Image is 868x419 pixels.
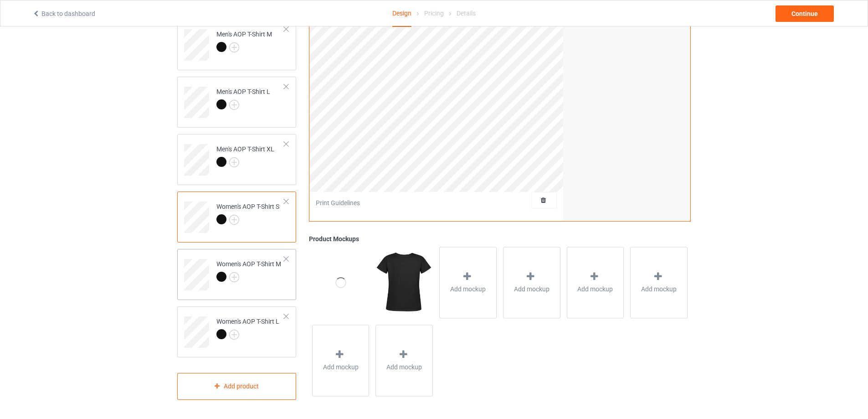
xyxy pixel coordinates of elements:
[216,202,279,224] div: Women's AOP T-Shirt S
[229,330,239,340] img: svg+xml;base64,PD94bWwgdmVyc2lvbj0iMS4wIiBlbmNvZGluZz0iVVRGLTgiPz4KPHN2ZyB3aWR0aD0iMjJweCIgaGVpZ2...
[776,5,834,22] div: Continue
[229,215,239,225] img: svg+xml;base64,PD94bWwgdmVyc2lvbj0iMS4wIiBlbmNvZGluZz0iVVRGLTgiPz4KPHN2ZyB3aWR0aD0iMjJweCIgaGVpZ2...
[577,285,613,294] span: Add mockup
[375,247,432,318] img: regular.jpg
[177,249,296,300] div: Women's AOP T-Shirt M
[216,259,281,281] div: Women's AOP T-Shirt M
[177,191,296,243] div: Women's AOP T-Shirt S
[392,0,411,27] div: Design
[386,363,422,372] span: Add mockup
[503,247,560,319] div: Add mockup
[312,325,370,397] div: Add mockup
[375,325,433,397] div: Add mockup
[177,77,296,128] div: Men's AOP T-Shirt L
[177,306,296,357] div: Women's AOP T-Shirt L
[450,285,486,294] span: Add mockup
[630,247,688,319] div: Add mockup
[229,42,239,52] img: svg+xml;base64,PD94bWwgdmVyc2lvbj0iMS4wIiBlbmNvZGluZz0iVVRGLTgiPz4KPHN2ZyB3aWR0aD0iMjJweCIgaGVpZ2...
[216,87,270,109] div: Men's AOP T-Shirt L
[309,235,691,244] div: Product Mockups
[439,247,497,319] div: Add mockup
[457,0,476,26] div: Details
[316,199,360,208] div: Print Guidelines
[229,100,239,110] img: svg+xml;base64,PD94bWwgdmVyc2lvbj0iMS4wIiBlbmNvZGluZz0iVVRGLTgiPz4KPHN2ZyB3aWR0aD0iMjJweCIgaGVpZ2...
[216,30,272,52] div: Men's AOP T-Shirt M
[216,145,274,166] div: Men's AOP T-Shirt XL
[177,19,296,70] div: Men's AOP T-Shirt M
[229,157,239,167] img: svg+xml;base64,PD94bWwgdmVyc2lvbj0iMS4wIiBlbmNvZGluZz0iVVRGLTgiPz4KPHN2ZyB3aWR0aD0iMjJweCIgaGVpZ2...
[567,247,624,319] div: Add mockup
[229,272,239,282] img: svg+xml;base64,PD94bWwgdmVyc2lvbj0iMS4wIiBlbmNvZGluZz0iVVRGLTgiPz4KPHN2ZyB3aWR0aD0iMjJweCIgaGVpZ2...
[177,134,296,185] div: Men's AOP T-Shirt XL
[32,10,95,17] a: Back to dashboard
[216,317,279,339] div: Women's AOP T-Shirt L
[514,285,550,294] span: Add mockup
[323,363,359,372] span: Add mockup
[641,285,677,294] span: Add mockup
[424,0,444,26] div: Pricing
[177,373,296,400] div: Add product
